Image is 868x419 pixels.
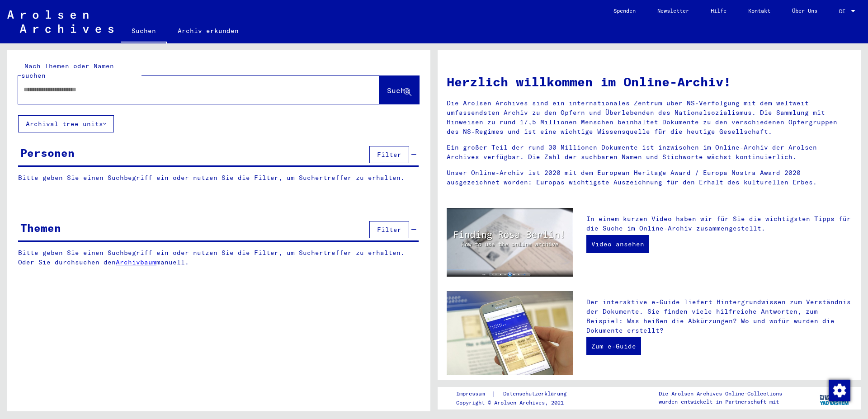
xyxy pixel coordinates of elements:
[379,76,419,104] button: Suche
[456,389,577,399] div: |
[377,151,401,159] span: Filter
[116,258,156,266] a: Archivbaum
[456,399,577,407] p: Copyright © Arolsen Archives, 2021
[387,86,410,95] span: Suche
[586,214,852,233] p: In einem kurzen Video haben wir für Sie die wichtigsten Tipps für die Suche im Online-Archiv zusa...
[829,380,850,401] img: Zustimmung ändern
[18,115,114,132] button: Archival tree units
[447,72,852,91] h1: Herzlich willkommen im Online-Archiv!
[839,8,849,14] span: DE
[369,221,409,238] button: Filter
[447,143,852,162] p: Ein großer Teil der rund 30 Millionen Dokumente ist inzwischen im Online-Archiv der Arolsen Archi...
[818,386,852,409] img: yv_logo.png
[659,390,782,398] p: Die Arolsen Archives Online-Collections
[586,297,852,335] p: Der interaktive e-Guide liefert Hintergrundwissen zum Verständnis der Dokumente. Sie finden viele...
[7,10,113,33] img: Arolsen_neg.svg
[369,146,409,163] button: Filter
[121,20,167,43] a: Suchen
[447,291,573,375] img: eguide.jpg
[828,379,850,401] div: Zustimmung ändern
[21,62,114,80] mat-label: Nach Themen oder Namen suchen
[20,220,61,236] div: Themen
[447,99,852,137] p: Die Arolsen Archives sind ein internationales Zentrum über NS-Verfolgung mit dem weltweit umfasse...
[496,389,577,399] a: Datenschutzerklärung
[586,235,649,253] a: Video ansehen
[167,20,250,42] a: Archiv erkunden
[447,208,573,277] img: video.jpg
[456,389,492,399] a: Impressum
[586,337,641,355] a: Zum e-Guide
[20,145,75,161] div: Personen
[18,173,419,183] p: Bitte geben Sie einen Suchbegriff ein oder nutzen Sie die Filter, um Suchertreffer zu erhalten.
[377,226,401,234] span: Filter
[447,168,852,187] p: Unser Online-Archiv ist 2020 mit dem European Heritage Award / Europa Nostra Award 2020 ausgezeic...
[659,398,782,406] p: wurden entwickelt in Partnerschaft mit
[18,248,419,267] p: Bitte geben Sie einen Suchbegriff ein oder nutzen Sie die Filter, um Suchertreffer zu erhalten. O...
